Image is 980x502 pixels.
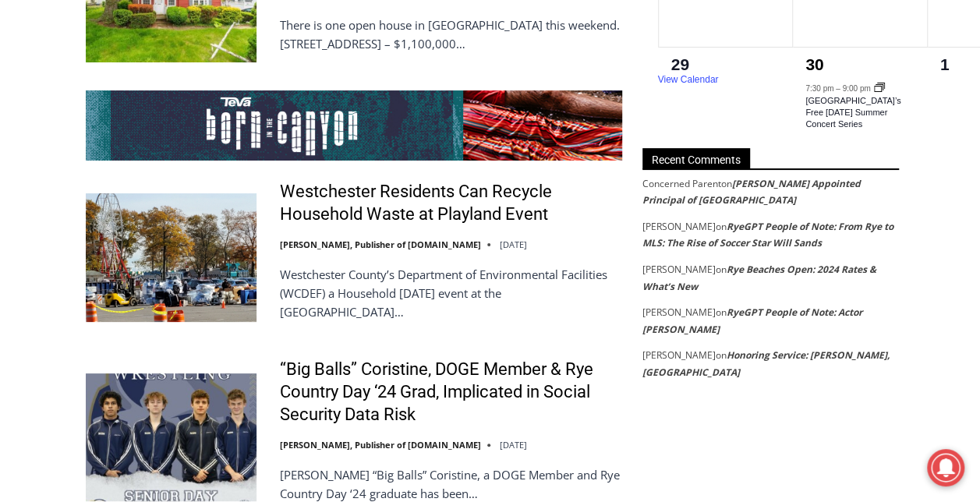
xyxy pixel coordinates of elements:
time: 7:30 pm [805,84,833,93]
span: – [836,84,840,93]
a: [PERSON_NAME], Publisher of [DOMAIN_NAME] [280,239,481,250]
a: [GEOGRAPHIC_DATA]’s Free [DATE] Summer Concert Series [805,96,900,129]
footer: on [642,347,899,380]
time: 1 [940,55,950,73]
span: Concerned Parent [642,177,721,190]
footer: on [642,175,899,209]
span: [PERSON_NAME] [642,220,716,233]
a: Intern @ [DOMAIN_NAME] [375,151,755,194]
img: “Big Balls” Coristine, DOGE Member & Rye Country Day ‘24 Grad, Implicated in Social Security Data... [86,373,256,501]
a: “Big Balls” Coristine, DOGE Member & Rye Country Day ‘24 Grad, Implicated in Social Security Data... [280,359,622,426]
span: Recent Comments [642,148,750,169]
p: Westchester County’s Department of Environmental Facilities (WCDEF) a Household [DATE] event at t... [280,265,622,321]
a: Rye Beaches Open: 2024 Rates & What’s New [642,263,876,293]
time: 29 [671,55,689,73]
div: "the precise, almost orchestrated movements of cutting and assembling sushi and [PERSON_NAME] mak... [161,97,229,186]
time: [DATE] [500,239,527,250]
footer: on [642,218,899,252]
span: [PERSON_NAME] [642,306,716,319]
a: Open Tues. - Sun. [PHONE_NUMBER] [1,157,157,194]
a: [PERSON_NAME] Appointed Principal of [GEOGRAPHIC_DATA] [642,177,861,207]
span: [PERSON_NAME] [642,263,716,276]
footer: on [642,261,899,295]
a: View Calendar [658,74,719,86]
a: Honoring Service: [PERSON_NAME], [GEOGRAPHIC_DATA] [642,348,890,379]
img: Westchester Residents Can Recycle Household Waste at Playland Event [86,193,256,321]
div: "[PERSON_NAME] and I covered the [DATE] Parade, which was a really eye opening experience as I ha... [394,1,737,151]
span: [PERSON_NAME] [642,348,716,362]
footer: on [642,304,899,338]
a: RyeGPT People of Note: Actor [PERSON_NAME] [642,306,862,336]
a: Westchester Residents Can Recycle Household Waste at Playland Event [280,181,622,225]
p: There is one open house in [GEOGRAPHIC_DATA] this weekend. [STREET_ADDRESS] – $1,100,000… [280,16,622,53]
a: 30 [805,55,823,73]
a: RyeGPT People of Note: From Rye to MLS: The Rise of Soccer Star Will Sands [642,220,893,250]
span: Intern @ [DOMAIN_NAME] [408,155,723,190]
time: [DATE] [500,439,527,451]
a: [PERSON_NAME], Publisher of [DOMAIN_NAME] [280,439,481,451]
time: 9:00 pm [842,84,870,93]
span: Open Tues. - Sun. [PHONE_NUMBER] [5,161,153,220]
